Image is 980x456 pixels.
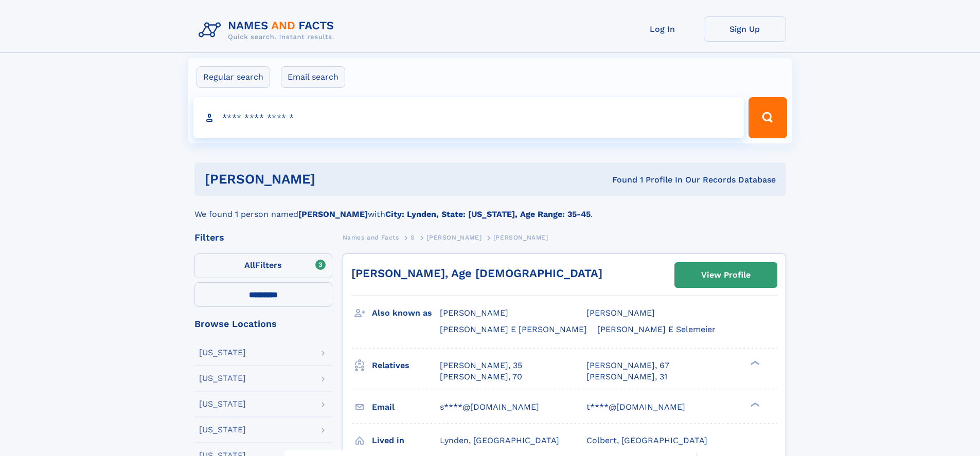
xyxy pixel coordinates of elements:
img: Logo Names and Facts [194,16,343,44]
div: [US_STATE] [199,426,246,434]
h3: Also known as [372,304,440,322]
label: Filters [194,253,332,278]
input: search input [193,97,744,138]
a: [PERSON_NAME], 67 [586,360,669,371]
span: [PERSON_NAME] [440,308,508,318]
a: View Profile [675,263,777,287]
div: [US_STATE] [199,400,246,408]
div: [US_STATE] [199,349,246,357]
h1: [PERSON_NAME] [205,173,464,186]
a: [PERSON_NAME], Age [DEMOGRAPHIC_DATA] [351,267,602,280]
span: Lynden, [GEOGRAPHIC_DATA] [440,435,559,445]
a: [PERSON_NAME], 35 [440,360,522,371]
span: S [411,234,415,241]
span: All [244,260,255,270]
span: [PERSON_NAME] [493,234,548,241]
a: [PERSON_NAME], 31 [586,371,667,382]
a: Names and Facts [343,231,399,244]
div: ❯ [748,359,760,366]
span: [PERSON_NAME] [586,308,655,318]
a: Sign Up [704,16,786,42]
label: Email search [281,66,345,88]
h3: Relatives [372,357,440,374]
a: Log In [621,16,704,42]
a: S [411,231,415,244]
span: [PERSON_NAME] E Selemeier [597,324,716,334]
h3: Lived in [372,432,440,449]
div: Browse Locations [194,319,332,329]
div: ❯ [748,401,760,408]
h3: Email [372,398,440,416]
button: Search Button [749,97,787,138]
span: [PERSON_NAME] [426,234,482,241]
span: Colbert, [GEOGRAPHIC_DATA] [586,435,707,445]
div: We found 1 person named with . [194,196,786,221]
label: Regular search [197,66,270,88]
b: [PERSON_NAME] [298,209,368,219]
a: [PERSON_NAME], 70 [440,371,522,382]
a: [PERSON_NAME] [426,231,482,244]
div: Found 1 Profile In Our Records Database [464,174,776,186]
b: City: Lynden, State: [US_STATE], Age Range: 35-45 [385,209,591,219]
div: View Profile [701,263,751,287]
div: [US_STATE] [199,374,246,382]
div: Filters [194,233,332,242]
span: [PERSON_NAME] E [PERSON_NAME] [440,324,587,334]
